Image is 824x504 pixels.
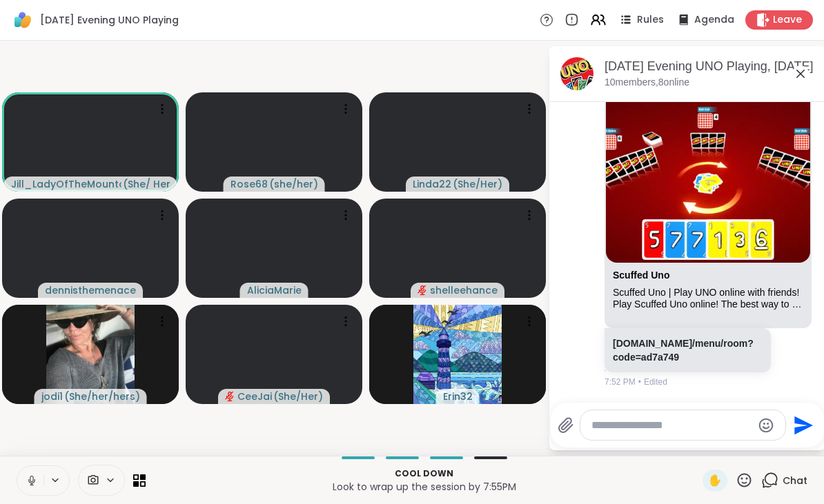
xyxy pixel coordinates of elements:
[605,376,636,388] span: 7:52 PM
[613,270,669,281] a: Attachment
[154,467,694,480] p: Cool down
[40,13,179,27] span: [DATE] Evening UNO Playing
[46,305,135,404] img: jodi1
[230,177,268,191] span: Rose68
[269,177,318,191] span: ( she/her )
[154,480,694,494] p: Look to wrap up the session by 7:55PM
[606,91,810,263] img: Scuffed Uno | Play UNO online with friends!
[41,390,63,403] span: jodi1
[413,177,451,191] span: Linda22
[45,283,136,297] span: dennisthemenace
[613,299,803,310] div: Play Scuffed Uno online! The best way to play UNO online with friends for free! Join up to 12 fri...
[443,390,473,403] span: Erin32
[708,472,722,489] span: ✋
[430,283,498,297] span: shelleehance
[783,474,807,487] span: Chat
[560,57,594,90] img: Saturday Evening UNO Playing, Sep 13
[605,76,689,90] p: 10 members, 8 online
[418,285,427,295] span: audio-muted
[591,419,752,432] textarea: Type your message
[758,417,774,434] button: Emoji picker
[247,283,302,297] span: AliciaMarie
[11,177,121,191] span: Jill_LadyOfTheMountain
[225,392,235,401] span: audio-muted
[605,58,814,75] div: [DATE] Evening UNO Playing, [DATE]
[773,13,802,27] span: Leave
[453,177,502,191] span: ( She/Her )
[644,376,667,388] span: Edited
[64,390,140,403] span: ( She/her/hers )
[123,177,170,191] span: ( She/ Her )
[637,13,664,27] span: Rules
[694,13,734,27] span: Agenda
[273,390,323,403] span: ( She/Her )
[237,390,272,403] span: CeeJai
[613,338,754,363] a: [DOMAIN_NAME]/menu/room?code=ad7a749
[413,305,502,404] img: Erin32
[786,410,817,441] button: Send
[11,8,35,32] img: ShareWell Logomark
[638,376,641,388] span: •
[613,287,803,299] div: Scuffed Uno | Play UNO online with friends!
